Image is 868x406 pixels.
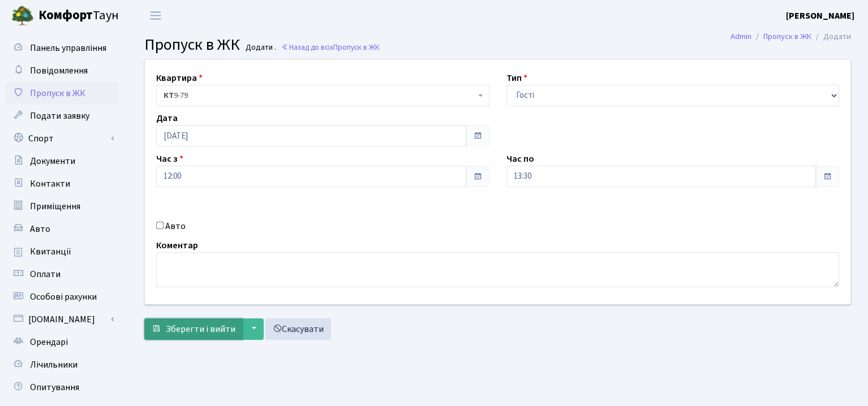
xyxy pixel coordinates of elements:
[30,200,80,213] span: Приміщення
[6,376,119,399] a: Опитування
[763,31,811,42] a: Пропуск в ЖК
[30,87,85,100] span: Пропуск в ЖК
[30,268,61,280] span: Оплати
[6,82,119,105] a: Пропуск в ЖК
[6,331,119,353] a: Орендарі
[333,42,380,53] span: Пропуск в ЖК
[811,31,851,43] li: Додати
[786,9,854,23] a: [PERSON_NAME]
[6,59,119,82] a: Повідомлення
[731,31,751,42] a: Admin
[6,308,119,331] a: [DOMAIN_NAME]
[156,71,203,85] label: Квартира
[6,263,119,286] a: Оплати
[144,318,243,340] button: Зберегти і вийти
[6,37,119,59] a: Панель управління
[164,90,174,101] b: КТ
[6,105,119,127] a: Подати заявку
[38,6,93,24] b: Комфорт
[6,240,119,263] a: Квитанції
[506,152,534,166] label: Час по
[6,218,119,240] a: Авто
[6,150,119,172] a: Документи
[30,223,50,235] span: Авто
[6,127,119,150] a: Спорт
[156,111,178,125] label: Дата
[30,245,71,258] span: Квитанції
[166,323,235,335] span: Зберегти і вийти
[714,25,868,49] nav: breadcrumb
[265,318,331,340] a: Скасувати
[165,219,186,233] label: Авто
[30,178,70,190] span: Контакти
[38,6,119,25] span: Таун
[144,33,240,56] span: Пропуск в ЖК
[156,239,198,252] label: Коментар
[6,172,119,195] a: Контакти
[786,10,854,22] b: [PERSON_NAME]
[6,353,119,376] a: Лічильники
[30,336,68,348] span: Орендарі
[6,195,119,218] a: Приміщення
[30,291,97,303] span: Особові рахунки
[164,90,475,101] span: <b>КТ</b>&nbsp;&nbsp;&nbsp;&nbsp;9-79
[506,71,527,85] label: Тип
[30,110,89,122] span: Подати заявку
[30,381,79,394] span: Опитування
[243,43,276,53] small: Додати .
[30,359,78,371] span: Лічильники
[6,286,119,308] a: Особові рахунки
[30,42,106,54] span: Панель управління
[11,5,34,27] img: logo.png
[156,152,183,166] label: Час з
[141,6,170,25] button: Переключити навігацію
[281,42,380,53] a: Назад до всіхПропуск в ЖК
[156,85,489,106] span: <b>КТ</b>&nbsp;&nbsp;&nbsp;&nbsp;9-79
[30,64,88,77] span: Повідомлення
[30,155,75,167] span: Документи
